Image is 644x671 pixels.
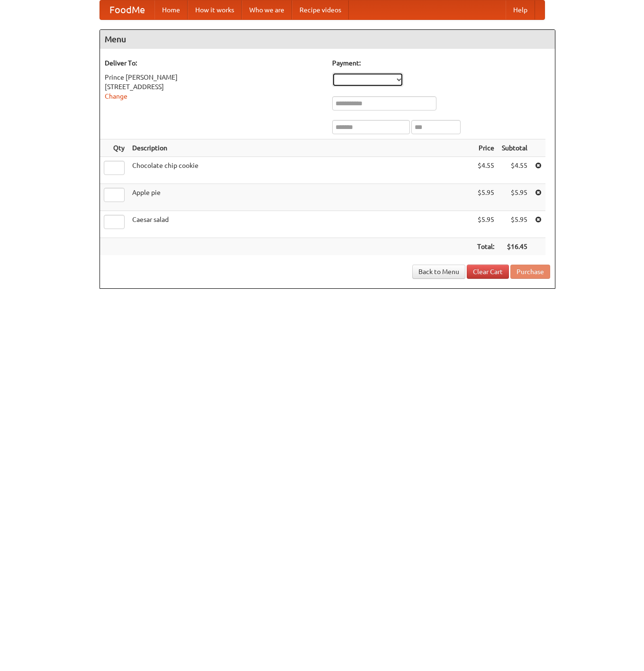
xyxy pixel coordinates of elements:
th: Total: [473,238,498,256]
td: Chocolate chip cookie [128,157,473,184]
a: Change [105,92,127,100]
th: $16.45 [498,238,531,256]
td: $5.95 [473,184,498,211]
a: Clear Cart [467,265,509,279]
a: Help [506,0,535,19]
th: Qty [100,139,128,157]
td: $5.95 [498,211,531,238]
h5: Payment: [332,58,550,68]
td: Apple pie [128,184,473,211]
td: $4.55 [498,157,531,184]
div: Prince [PERSON_NAME] [105,73,323,82]
th: Description [128,139,473,157]
a: Who we are [242,0,292,19]
button: Purchase [510,265,550,279]
td: $4.55 [473,157,498,184]
a: Recipe videos [292,0,349,19]
th: Price [473,139,498,157]
h5: Deliver To: [105,58,323,68]
a: Home [154,0,188,19]
h4: Menu [100,30,555,49]
td: Caesar salad [128,211,473,238]
a: FoodMe [100,0,154,19]
div: [STREET_ADDRESS] [105,82,323,92]
a: Back to Menu [412,265,465,279]
td: $5.95 [498,184,531,211]
td: $5.95 [473,211,498,238]
th: Subtotal [498,139,531,157]
a: How it works [188,0,242,19]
